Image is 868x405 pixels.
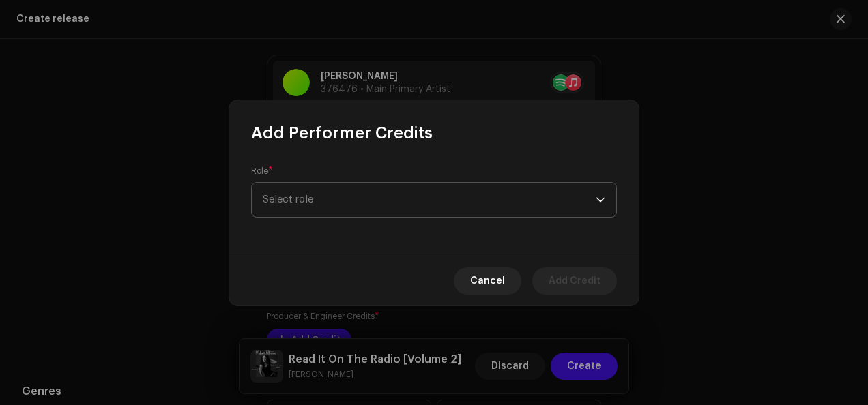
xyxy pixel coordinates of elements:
span: Add Credit [549,267,601,295]
span: Select role [263,183,596,217]
button: Add Credit [532,267,617,295]
span: Cancel [470,267,505,295]
button: Cancel [454,267,521,295]
div: dropdown trigger [596,183,605,217]
span: Add Performer Credits [251,122,433,144]
label: Role [251,166,273,177]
